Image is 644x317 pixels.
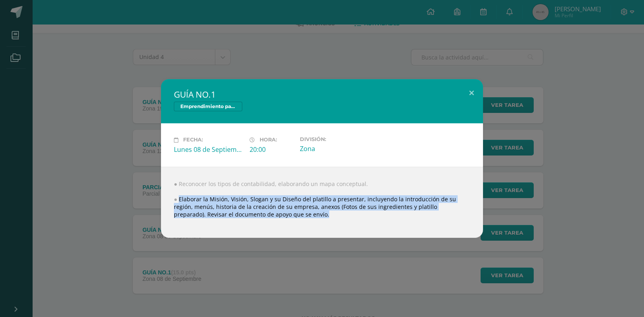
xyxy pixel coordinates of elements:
span: Fecha: [183,137,203,143]
label: División: [300,136,369,142]
button: Close (Esc) [460,79,483,106]
div: Zona [300,144,369,153]
div: ● Reconocer los tipos de contabilidad, elaborando un mapa conceptual. ● Elaborar la Misión, Visió... [161,167,483,238]
span: Emprendimiento para la Productividad [174,102,242,111]
div: 20:00 [250,145,293,154]
span: Hora: [260,137,277,143]
div: Lunes 08 de Septiembre [174,145,243,154]
h2: GUÍA NO.1 [174,89,470,100]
